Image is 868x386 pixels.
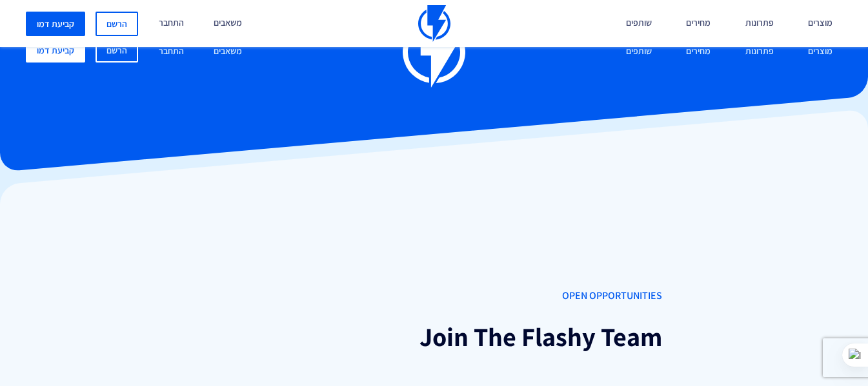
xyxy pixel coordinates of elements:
[96,12,138,36] a: הרשם
[676,38,720,66] a: מחירים
[204,38,252,66] a: משאבים
[798,38,842,66] a: מוצרים
[149,38,194,66] a: התחבר
[206,323,662,351] h1: Join The Flashy Team
[26,38,85,63] a: קביעת דמו
[206,289,662,304] span: OPEN OPPORTUNITIES
[26,12,85,36] a: קביעת דמו
[616,38,661,66] a: שותפים
[736,38,783,66] a: פתרונות
[96,38,138,63] a: הרשם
